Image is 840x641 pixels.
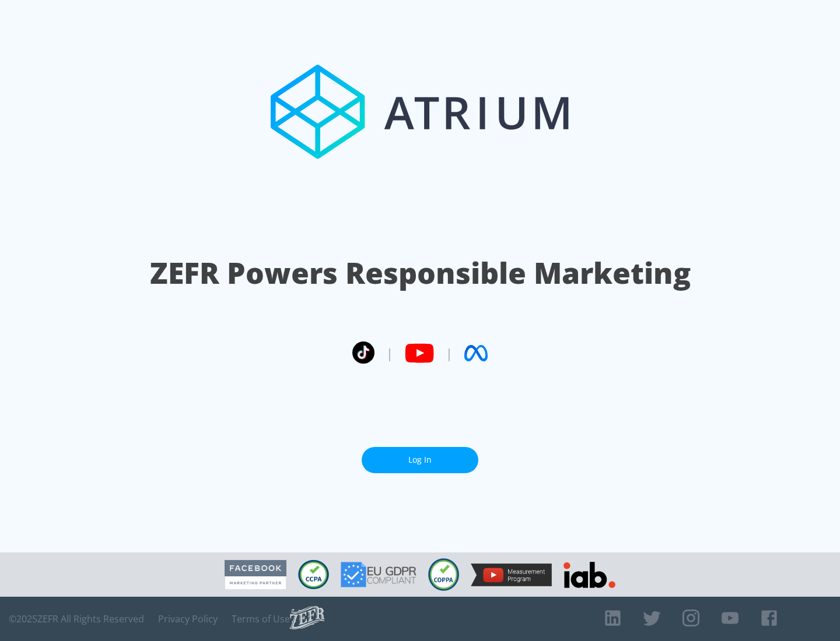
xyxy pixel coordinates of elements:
img: COPPA Compliant [428,558,459,591]
a: Privacy Policy [158,613,218,625]
img: IAB [563,562,615,588]
a: Terms of Use [232,613,290,625]
img: Facebook Marketing Partner [225,560,286,590]
h1: ZEFR Powers Responsible Marketing [150,253,691,293]
img: GDPR Compliant [341,562,416,587]
a: Log In [362,447,478,473]
span: © 2025 ZEFR All Rights Reserved [9,613,144,625]
span: | [386,344,393,362]
img: CCPA Compliant [298,560,329,589]
span: | [446,344,453,362]
img: YouTube Measurement Program [471,563,552,586]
